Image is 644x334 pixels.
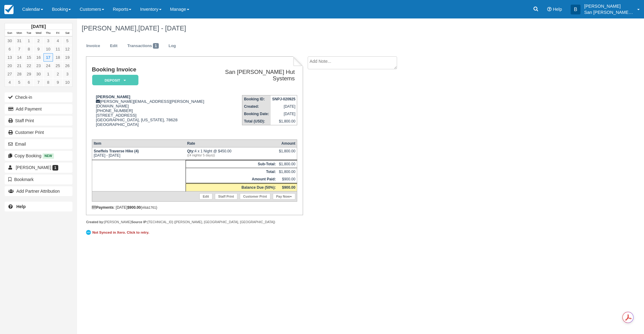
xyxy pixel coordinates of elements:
th: Amount Paid: [186,175,277,183]
a: 9 [53,78,63,87]
th: Booking Date: [242,110,271,118]
td: [DATE] [271,103,297,110]
a: 6 [24,78,34,87]
td: [DATE] [271,110,297,118]
strong: $900.00 [282,185,295,190]
th: Thu [43,30,53,37]
a: Edit [105,40,122,52]
a: Transactions1 [123,40,163,52]
th: Mon [14,30,24,37]
a: Customer Print [240,193,270,199]
th: Created: [242,103,271,110]
div: $1,800.00 [279,149,295,158]
a: 6 [5,45,14,53]
a: 7 [14,45,24,53]
th: Rate [186,139,277,147]
a: 25 [53,62,63,70]
small: 1761 [149,206,156,209]
a: Edit [199,193,212,199]
a: 1 [24,37,34,45]
button: Email [5,139,72,149]
a: Staff Print [215,193,237,199]
th: Balance Due (50%): [186,183,277,191]
i: Help [547,7,552,11]
a: 12 [63,45,72,53]
a: 8 [43,78,53,87]
strong: Source IP: [131,220,148,224]
td: $1,800.00 [277,168,297,175]
a: 29 [24,70,34,78]
button: Check-in [5,92,72,102]
span: New [43,153,54,159]
a: 13 [5,53,14,62]
a: Not Synced in Xero. Click to retry. [86,229,151,236]
a: 10 [43,45,53,53]
a: 10 [63,78,72,87]
a: 21 [14,62,24,70]
a: 17 [43,53,53,62]
td: $900.00 [277,175,297,183]
div: [PERSON_NAME][EMAIL_ADDRESS][PERSON_NAME][DOMAIN_NAME] [PHONE_NUMBER] [STREET_ADDRESS] [GEOGRAPHI... [92,95,211,135]
em: Deposit [92,75,138,86]
th: Total (USD): [242,118,271,125]
th: Tue [24,30,34,37]
strong: $900.00 [127,205,141,210]
a: 14 [14,53,24,62]
a: Pay Now [273,193,295,199]
span: 1 [52,165,58,171]
span: Help [553,7,562,12]
th: Fri [53,30,63,37]
a: 2 [34,37,43,45]
th: Sat [63,30,72,37]
a: Customer Print [5,127,72,137]
a: Staff Print [5,116,72,126]
a: Deposit [92,74,136,86]
th: Booking ID: [242,95,271,103]
strong: [DATE] [31,24,46,29]
a: 31 [14,37,24,45]
span: [PERSON_NAME] [16,165,51,170]
button: Add Payment [5,104,72,114]
a: 15 [24,53,34,62]
td: $1,800.00 [271,118,297,125]
a: 4 [5,78,14,87]
div: [PERSON_NAME] [TECHNICAL_ID] ([PERSON_NAME], [GEOGRAPHIC_DATA], [GEOGRAPHIC_DATA]) [86,220,303,224]
a: 11 [53,45,63,53]
a: 28 [14,70,24,78]
a: 27 [5,70,14,78]
td: $1,800.00 [277,160,297,168]
button: Add Partner Attribution [5,186,72,196]
b: Help [16,204,26,209]
th: Sun [5,30,14,37]
a: 9 [34,45,43,53]
a: 2 [53,70,63,78]
a: Log [164,40,181,52]
a: Help [5,202,72,211]
strong: [PERSON_NAME] [96,95,130,99]
a: 18 [53,53,63,62]
a: 19 [63,53,72,62]
a: 5 [14,78,24,87]
em: ((4 nights/ 5 days)) [187,153,276,157]
p: [PERSON_NAME] [584,3,634,9]
button: Copy Booking New [5,151,72,161]
a: 4 [53,37,63,45]
a: 24 [43,62,53,70]
p: San [PERSON_NAME] Hut Systems [584,9,634,15]
strong: Created by: [86,220,104,224]
h2: San [PERSON_NAME] Hut Systems [214,69,295,82]
th: Sub-Total: [186,160,277,168]
strong: SNPJ-020925 [272,97,295,101]
th: Total: [186,168,277,175]
div: B [571,5,580,14]
a: 26 [63,62,72,70]
th: Item [92,139,186,147]
div: : [DATE] (visa ) [92,205,297,210]
h1: Booking Invoice [92,66,211,73]
span: 1 [153,43,159,49]
strong: Sneffels Traverse Hike (4) [94,149,139,153]
th: Wed [34,30,43,37]
td: [DATE] - [DATE] [92,147,186,160]
img: checkfront-main-nav-mini-logo.png [4,5,14,14]
a: 5 [63,37,72,45]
